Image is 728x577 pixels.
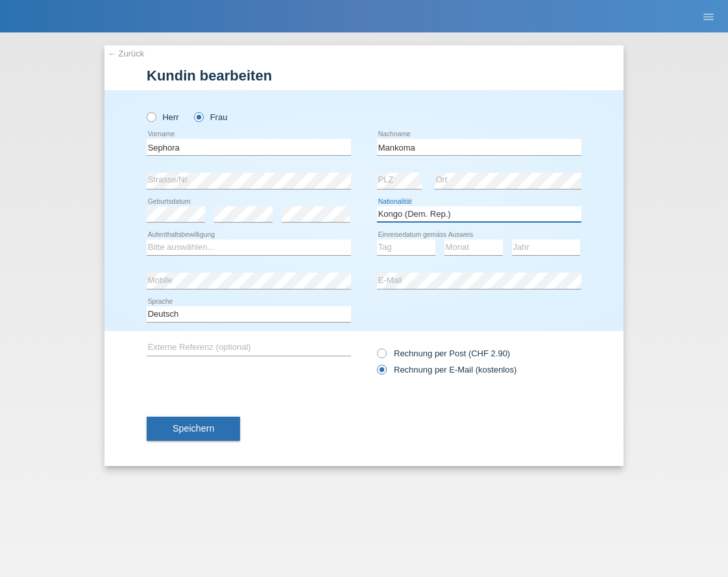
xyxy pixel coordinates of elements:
[696,12,722,20] a: menu
[108,49,144,58] a: ← Zurück
[377,349,510,358] label: Rechnung per Post (CHF 2.90)
[377,365,385,381] input: Rechnung per E-Mail (kostenlos)
[194,112,202,121] input: Frau
[147,112,179,122] label: Herr
[147,68,581,84] h1: Kundin bearbeiten
[702,10,715,23] i: menu
[173,423,214,434] span: Speichern
[377,349,385,365] input: Rechnung per Post (CHF 2.90)
[194,112,227,122] label: Frau
[147,112,155,121] input: Herr
[377,365,516,374] label: Rechnung per E-Mail (kostenlos)
[147,417,240,441] button: Speichern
